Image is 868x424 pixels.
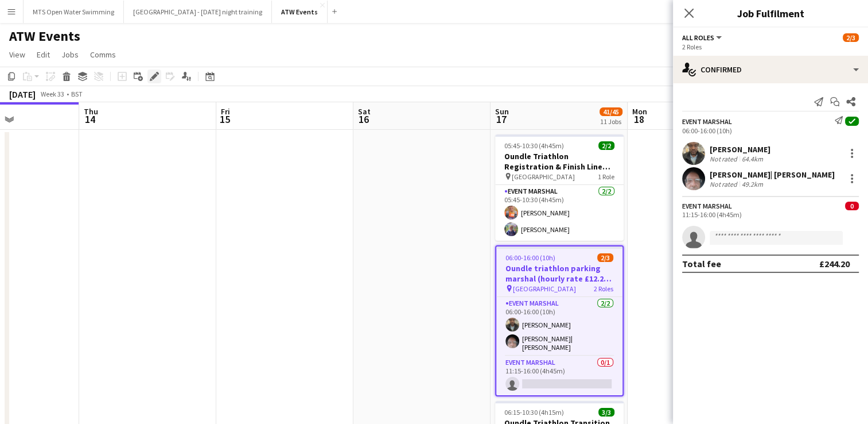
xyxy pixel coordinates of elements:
div: Not rated [710,155,739,163]
h3: Job Fulfilment [673,6,868,21]
a: View [5,47,30,62]
span: 2/3 [597,253,613,262]
span: 1 Role [598,172,614,181]
div: Total fee [682,258,721,269]
div: 64.4km [739,155,765,163]
span: 06:15-10:30 (4h15m) [504,408,564,417]
app-job-card: 06:00-16:00 (10h)2/3Oundle triathlon parking marshal (hourly rate £12.21 if over 21) [GEOGRAPHIC_... [495,245,624,396]
a: Edit [32,47,55,62]
div: Confirmed [673,56,868,83]
span: Jobs [61,49,79,60]
button: All roles [682,33,723,42]
span: 06:00-16:00 (10h) [505,253,555,262]
span: 14 [82,113,98,126]
span: [GEOGRAPHIC_DATA] [513,284,576,293]
h3: Oundle Triathlon Registration & Finish Line Marshal hourly rate £21.21 if over 21 [495,151,624,172]
a: Jobs [57,47,83,62]
span: 15 [219,113,230,126]
span: Sun [495,106,509,117]
span: Comms [90,49,116,60]
a: Comms [85,47,120,62]
div: Event Marshal [682,117,732,126]
span: Mon [632,106,647,117]
div: Event Marshal [682,202,732,210]
span: Thu [84,106,98,117]
span: 18 [630,113,647,126]
span: Fri [221,106,230,117]
div: 06:00-16:00 (10h) [682,126,859,135]
h1: ATW Events [9,28,80,45]
span: Edit [37,49,50,60]
app-card-role: Event Marshal0/111:15-16:00 (4h45m) [496,356,622,395]
span: 41/45 [600,107,622,116]
div: BST [71,90,83,98]
div: 2 Roles [682,43,859,51]
span: All roles [682,33,714,42]
button: [GEOGRAPHIC_DATA] - [DATE] night training [124,1,272,23]
span: View [9,49,25,60]
span: 3/3 [598,408,614,417]
span: Sat [358,106,371,117]
span: 2/2 [598,141,614,150]
span: 17 [493,113,509,126]
div: [DATE] [9,88,36,100]
app-card-role: Event Marshal2/206:00-16:00 (10h)[PERSON_NAME][PERSON_NAME]| [PERSON_NAME] [496,297,622,356]
div: [PERSON_NAME]| [PERSON_NAME] [710,169,835,180]
span: Week 33 [38,90,67,98]
h3: Oundle triathlon parking marshal (hourly rate £12.21 if over 21) [496,263,622,284]
span: 2/3 [843,33,859,42]
span: 05:45-10:30 (4h45m) [504,141,564,150]
span: 0 [845,202,859,210]
div: 49.2km [739,180,765,188]
span: 2 Roles [594,284,613,293]
app-card-role: Event Marshal2/205:45-10:30 (4h45m)[PERSON_NAME][PERSON_NAME] [495,185,624,241]
div: 11 Jobs [600,117,622,126]
app-job-card: 05:45-10:30 (4h45m)2/2Oundle Triathlon Registration & Finish Line Marshal hourly rate £21.21 if o... [495,134,624,241]
div: 11:15-16:00 (4h45m) [682,210,859,219]
div: [PERSON_NAME] [710,144,770,155]
div: £244.20 [819,258,850,269]
div: Not rated [710,180,739,188]
button: ATW Events [272,1,328,23]
button: MTS Open Water Swimming [24,1,124,23]
span: [GEOGRAPHIC_DATA] [512,172,575,181]
span: 16 [356,113,371,126]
